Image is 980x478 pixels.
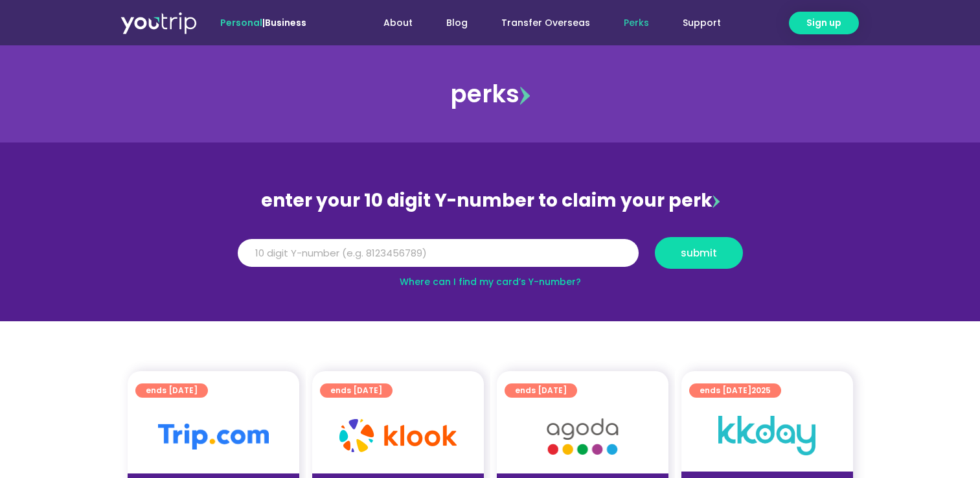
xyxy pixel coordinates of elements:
a: Transfer Overseas [484,11,607,35]
span: | [220,16,306,29]
form: Y Number [238,237,743,279]
a: Perks [607,11,666,35]
a: Sign up [789,12,859,34]
span: ends [DATE] [515,383,567,398]
a: About [367,11,429,35]
a: ends [DATE] [320,383,393,398]
input: 10 digit Y-number (e.g. 8123456789) [238,239,639,267]
a: Support [666,11,738,35]
a: Where can I find my card’s Y-number? [400,275,581,288]
span: submit [681,248,717,258]
div: enter your 10 digit Y-number to claim your perk [231,184,749,218]
span: Sign up [806,16,841,30]
span: 2025 [751,385,771,396]
nav: Menu [341,11,738,35]
a: Blog [429,11,484,35]
a: Business [265,16,306,29]
span: ends [DATE] [146,383,198,398]
span: ends [DATE] [700,383,771,398]
span: Personal [220,16,262,29]
span: ends [DATE] [330,383,382,398]
a: ends [DATE] [505,383,577,398]
a: ends [DATE]2025 [689,383,781,398]
a: ends [DATE] [135,383,208,398]
button: submit [655,237,743,269]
